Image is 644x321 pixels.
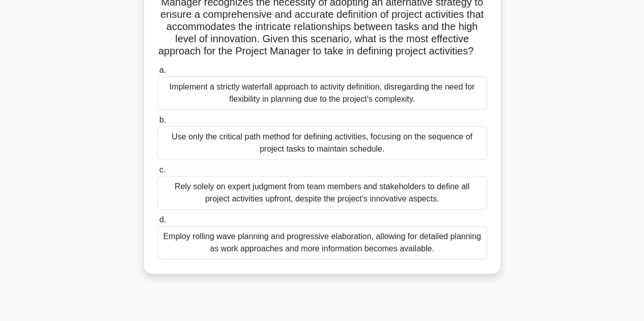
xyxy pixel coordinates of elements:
span: d. [159,215,166,224]
div: Use only the critical path method for defining activities, focusing on the sequence of project ta... [157,126,487,160]
span: c. [159,165,165,174]
span: a. [159,66,166,74]
div: Employ rolling wave planning and progressive elaboration, allowing for detailed planning as work ... [157,226,487,259]
span: b. [159,115,166,124]
div: Rely solely on expert judgment from team members and stakeholders to define all project activitie... [157,176,487,210]
div: Implement a strictly waterfall approach to activity definition, disregarding the need for flexibi... [157,76,487,110]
